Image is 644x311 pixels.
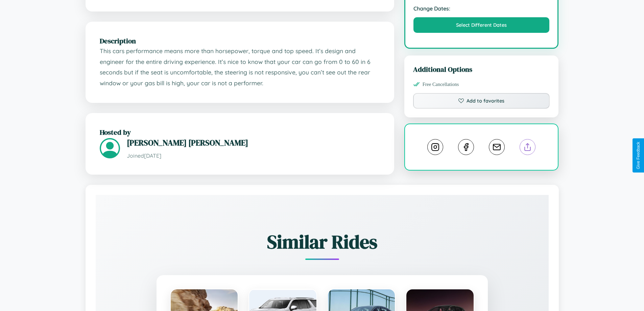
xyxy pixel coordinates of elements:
strong: Change Dates: [413,5,550,12]
h3: Additional Options [413,64,550,74]
div: Give Feedback [636,142,641,169]
p: This cars performance means more than horsepower, torque and top speed. It’s design and engineer ... [100,46,380,89]
button: Add to favorites [413,93,550,109]
button: Select Different Dates [413,17,550,33]
h2: Similar Rides [119,229,525,255]
span: Free Cancellations [423,82,459,87]
h2: Description [100,36,380,46]
p: Joined [DATE] [127,151,380,161]
h2: Hosted by [100,127,380,137]
h3: [PERSON_NAME] [PERSON_NAME] [127,137,380,148]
